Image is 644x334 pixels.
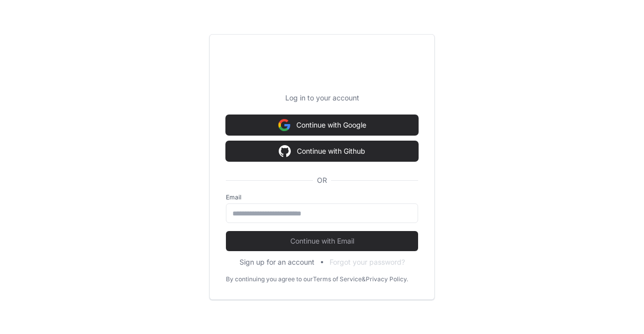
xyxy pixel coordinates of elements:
div: By continuing you agree to our [226,275,313,283]
span: Continue with Email [226,236,418,246]
img: Sign in with google [279,141,291,161]
button: Continue with Google [226,115,418,135]
button: Continue with Email [226,231,418,251]
label: Email [226,193,418,201]
button: Continue with Github [226,141,418,161]
img: Sign in with google [278,115,290,135]
button: Sign up for an account [239,257,314,267]
button: Forgot your password? [330,257,405,267]
span: OR [313,175,331,185]
p: Log in to your account [226,93,418,103]
a: Privacy Policy. [366,275,408,283]
div: & [362,275,366,283]
a: Terms of Service [313,275,362,283]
